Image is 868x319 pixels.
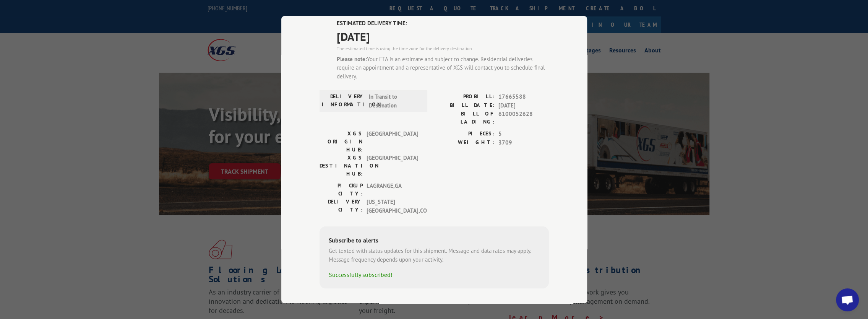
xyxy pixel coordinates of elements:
label: PROBILL: [434,93,495,101]
span: In Transit to Destination [369,93,420,110]
div: Open chat [836,288,859,311]
span: 5 [498,130,549,138]
span: [US_STATE][GEOGRAPHIC_DATA] , CO [367,198,418,215]
span: LAGRANGE , GA [367,182,418,198]
label: XGS DESTINATION HUB: [320,154,363,178]
span: 3709 [498,138,549,147]
strong: Please note: [337,55,367,62]
span: [GEOGRAPHIC_DATA] [367,130,418,154]
label: DELIVERY CITY: [320,198,363,215]
div: Get texted with status updates for this shipment. Message and data rates may apply. Message frequ... [329,247,540,264]
span: [GEOGRAPHIC_DATA] [367,154,418,178]
div: Subscribe to alerts [329,236,540,247]
span: 17665588 [498,93,549,101]
div: Successfully subscribed! [329,270,540,279]
label: BILL OF LADING: [434,110,495,126]
span: 6100052628 [498,110,549,126]
label: ESTIMATED DELIVERY TIME: [337,19,549,28]
label: XGS ORIGIN HUB: [320,130,363,154]
span: [DATE] [498,101,549,110]
span: [DATE] [337,28,549,45]
div: Your ETA is an estimate and subject to change. Residential deliveries require an appointment and ... [337,55,549,81]
label: PIECES: [434,130,495,138]
label: WEIGHT: [434,138,495,147]
label: BILL DATE: [434,101,495,110]
div: The estimated time is using the time zone for the delivery destination. [337,45,549,52]
label: PICKUP CITY: [320,182,363,198]
label: DELIVERY INFORMATION: [322,93,365,110]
